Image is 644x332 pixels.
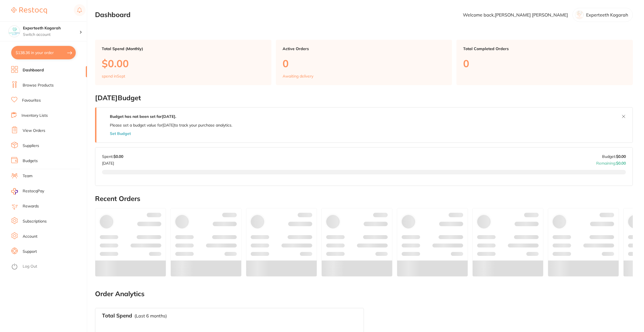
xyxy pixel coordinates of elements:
a: Inventory Lists [22,113,48,118]
h2: Order Analytics [95,290,633,298]
p: Total Spend (Monthly) [102,46,265,51]
strong: $0.00 [616,154,626,159]
a: Dashboard [23,67,44,73]
p: (Last 6 months) [134,313,167,318]
p: Active Orders [283,46,446,51]
button: Set Budget [110,131,131,136]
p: Awaiting delivery [283,74,313,78]
a: Total Spend (Monthly)$0.00spend inSept [95,40,271,85]
img: Experteeth Kogarah [9,26,20,37]
strong: $0.00 [616,161,626,166]
a: Account [23,234,37,239]
a: Support [23,249,37,254]
a: Total Completed Orders0 [456,40,633,85]
a: Browse Products [23,83,54,88]
a: Rewards [23,204,39,209]
a: RestocqPay [11,188,44,195]
h4: Experteeth Kogarah [23,25,79,31]
button: Log Out [11,262,85,271]
h2: Recent Orders [95,195,633,203]
h2: [DATE] Budget [95,94,633,102]
a: Subscriptions [23,219,47,224]
p: $0.00 [102,58,265,69]
p: Switch account [23,32,79,38]
h2: Dashboard [95,11,131,19]
img: RestocqPay [11,188,18,195]
p: Experteeth Kogarah [586,12,628,17]
a: Active Orders0Awaiting delivery [276,40,452,85]
strong: Budget has not been set for [DATE] . [110,114,176,119]
a: Suppliers [23,143,39,149]
p: Total Completed Orders [463,46,626,51]
a: Favourites [22,98,41,103]
p: Welcome back, [PERSON_NAME] [PERSON_NAME] [463,12,568,17]
p: Budget: [602,154,626,159]
p: [DATE] [102,159,123,165]
p: Remaining: [596,159,626,165]
span: RestocqPay [23,188,44,194]
strong: $0.00 [113,154,123,159]
p: Please set a budget value for [DATE] to track your purchase analytics. [110,123,232,127]
img: Restocq Logo [11,7,47,14]
p: 0 [283,58,446,69]
a: Log Out [23,264,37,269]
button: $138.36 in your order [11,46,76,59]
h3: Total Spend [102,313,132,319]
p: 0 [463,58,626,69]
p: Spent: [102,154,123,159]
p: spend in Sept [102,74,125,78]
a: View Orders [23,128,45,134]
a: Budgets [23,158,38,164]
a: Team [23,173,32,179]
a: Restocq Logo [11,4,47,17]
